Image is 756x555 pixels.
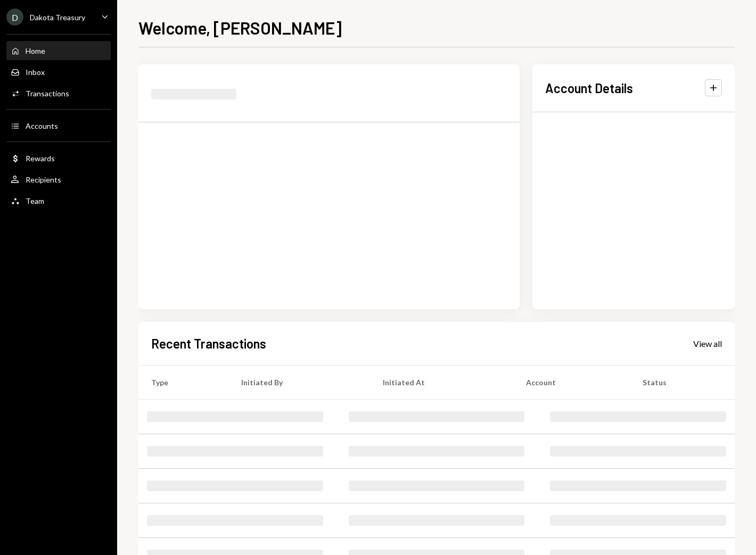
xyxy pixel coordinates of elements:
[228,365,370,399] th: Initiated By
[151,335,266,352] h2: Recent Transactions
[138,365,228,399] th: Type
[6,41,111,60] a: Home
[6,148,111,168] a: Rewards
[370,365,513,399] th: Initiated At
[6,116,111,135] a: Accounts
[26,154,55,163] div: Rewards
[6,191,111,210] a: Team
[26,121,58,130] div: Accounts
[545,79,633,97] h2: Account Details
[513,365,630,399] th: Account
[693,337,722,349] a: View all
[693,338,722,349] div: View all
[6,62,111,81] a: Inbox
[6,9,23,26] div: D
[26,196,44,205] div: Team
[26,46,45,55] div: Home
[630,365,735,399] th: Status
[26,68,45,77] div: Inbox
[26,89,69,98] div: Transactions
[6,84,111,103] a: Transactions
[6,170,111,189] a: Recipients
[30,13,85,22] div: Dakota Treasury
[26,175,61,184] div: Recipients
[138,17,342,38] h1: Welcome, [PERSON_NAME]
